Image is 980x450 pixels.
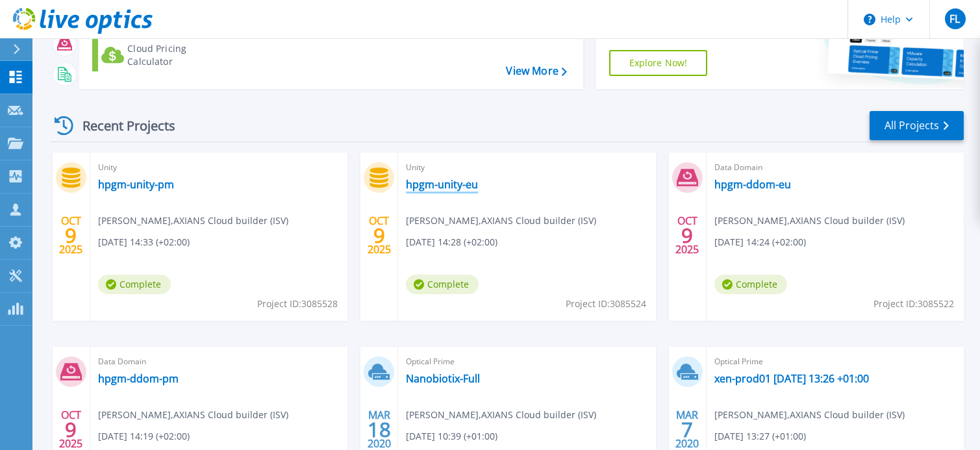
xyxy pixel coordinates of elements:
span: [DATE] 14:33 (+02:00) [98,235,190,249]
span: 9 [373,230,385,241]
a: hpgm-ddom-eu [714,178,791,191]
div: Recent Projects [50,110,193,142]
a: All Projects [870,111,964,140]
span: [PERSON_NAME] , AXIANS Cloud builder (ISV) [714,214,905,228]
span: Unity [406,160,647,175]
a: Cloud Pricing Calculator [92,39,237,71]
a: hpgm-unity-eu [406,178,478,191]
div: OCT 2025 [58,212,83,259]
a: Explore Now! [609,50,708,76]
a: hpgm-unity-pm [98,178,174,191]
span: Data Domain [98,355,340,369]
span: Optical Prime [714,355,956,369]
span: FL [949,14,960,24]
a: Nanobiotix-Full [406,372,480,385]
span: [DATE] 14:28 (+02:00) [406,235,497,249]
span: 9 [65,424,77,435]
span: [PERSON_NAME] , AXIANS Cloud builder (ISV) [714,408,905,422]
span: 9 [65,230,77,241]
span: [PERSON_NAME] , AXIANS Cloud builder (ISV) [98,214,288,228]
span: [PERSON_NAME] , AXIANS Cloud builder (ISV) [406,214,596,228]
span: [PERSON_NAME] , AXIANS Cloud builder (ISV) [98,408,288,422]
span: 7 [681,424,693,435]
span: 9 [681,230,693,241]
span: [DATE] 10:39 (+01:00) [406,429,497,444]
a: hpgm-ddom-pm [98,372,179,385]
span: Project ID: 3085524 [566,297,646,311]
span: Optical Prime [406,355,647,369]
span: Data Domain [714,160,956,175]
div: OCT 2025 [367,212,392,259]
span: Complete [406,275,479,294]
span: [DATE] 14:24 (+02:00) [714,235,806,249]
span: Unity [98,160,340,175]
span: [DATE] 13:27 (+01:00) [714,429,806,444]
span: 18 [368,424,391,435]
a: View More [506,65,566,77]
div: OCT 2025 [675,212,699,259]
span: [PERSON_NAME] , AXIANS Cloud builder (ISV) [406,408,596,422]
div: Cloud Pricing Calculator [127,42,231,68]
span: Complete [98,275,171,294]
a: xen-prod01 [DATE] 13:26 +01:00 [714,372,869,385]
span: [DATE] 14:19 (+02:00) [98,429,190,444]
span: Project ID: 3085522 [873,297,954,311]
span: Complete [714,275,787,294]
span: Project ID: 3085528 [257,297,338,311]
